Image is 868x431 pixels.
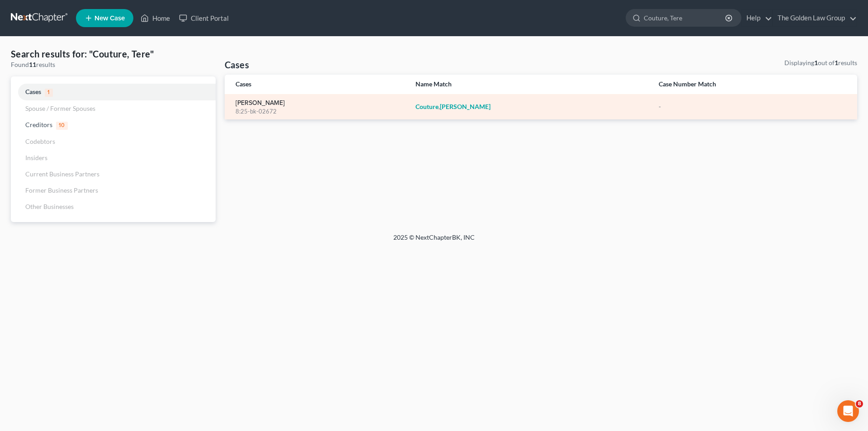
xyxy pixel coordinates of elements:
div: Found results [11,60,216,69]
a: Help [742,10,772,26]
input: Search by name... [644,9,726,26]
span: 1 [45,89,53,97]
div: - [659,102,846,111]
a: The Golden Law Group [773,10,857,26]
th: Case Number Match [651,75,857,94]
span: Cases [25,88,41,95]
span: 8 [856,400,863,407]
span: Current Business Partners [25,170,99,178]
strong: 11 [29,61,36,68]
a: Client Portal [175,10,233,26]
span: Former Business Partners [25,186,98,194]
a: Creditors10 [11,117,216,133]
a: Home [136,10,175,26]
span: New Case [94,15,125,22]
a: Insiders [11,150,216,166]
h4: Search results for: "Couture, Tere" [11,47,216,60]
a: Other Businesses [11,199,216,215]
span: 10 [56,122,68,130]
span: Codebtors [25,137,55,145]
div: 2025 © NextChapterBK, INC [176,233,692,249]
a: Current Business Partners [11,166,216,182]
span: Other Businesses [25,203,74,210]
span: Spouse / Former Spouses [25,104,95,112]
a: Former Business Partners [11,182,216,199]
div: Displaying out of results [784,58,857,67]
a: Spouse / Former Spouses [11,100,216,117]
em: Couture [415,103,439,110]
a: Cases1 [11,84,216,100]
th: Cases [225,75,408,94]
span: Creditors [25,121,52,128]
a: Codebtors [11,133,216,150]
strong: 1 [835,59,838,66]
h4: Cases [225,58,249,71]
a: [PERSON_NAME] [236,100,285,106]
div: , [415,102,645,111]
iframe: Intercom live chat [837,400,859,422]
th: Name Match [408,75,652,94]
em: [PERSON_NAME] [440,103,491,110]
strong: 1 [814,59,818,66]
div: 8:25-bk-02672 [236,107,401,116]
span: Insiders [25,154,47,161]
